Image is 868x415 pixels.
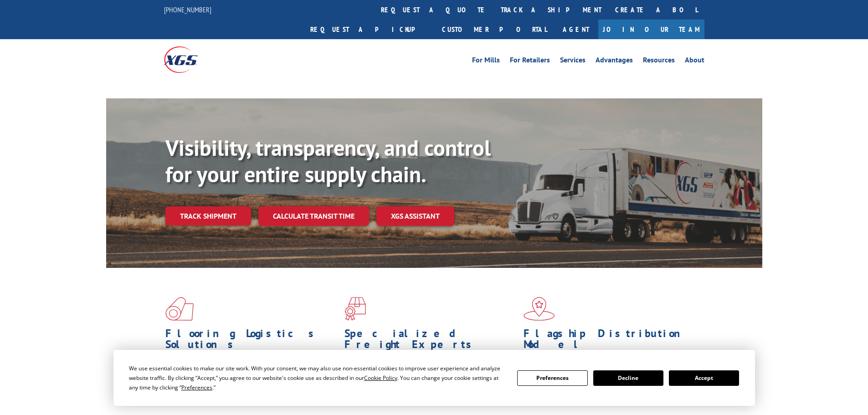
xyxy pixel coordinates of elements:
[164,5,211,14] a: [PHONE_NUMBER]
[669,370,739,386] button: Accept
[554,20,598,39] a: Agent
[685,56,704,67] a: About
[435,20,554,39] a: Customer Portal
[364,374,397,382] span: Cookie Policy
[643,56,675,67] a: Resources
[524,297,555,321] img: xgs-icon-flagship-distribution-model-red
[113,350,755,406] div: Cookie Consent Prompt
[376,206,454,226] a: XGS ASSISTANT
[510,56,550,67] a: For Retailers
[560,56,586,67] a: Services
[129,364,506,392] div: We use essential cookies to make our site work. With your consent, we may also use non-essential ...
[181,384,212,391] span: Preferences
[472,56,500,67] a: For Mills
[517,370,587,386] button: Preferences
[165,328,338,354] h1: Flooring Logistics Solutions
[165,133,491,188] b: Visibility, transparency, and control for your entire supply chain.
[596,56,633,67] a: Advantages
[165,297,194,321] img: xgs-icon-total-supply-chain-intelligence-red
[598,20,704,39] a: Join Our Team
[303,20,435,39] a: Request a pickup
[344,297,366,321] img: xgs-icon-focused-on-flooring-red
[258,206,369,226] a: Calculate transit time
[344,328,517,354] h1: Specialized Freight Experts
[593,370,663,386] button: Decline
[524,328,696,354] h1: Flagship Distribution Model
[165,206,251,225] a: Track shipment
